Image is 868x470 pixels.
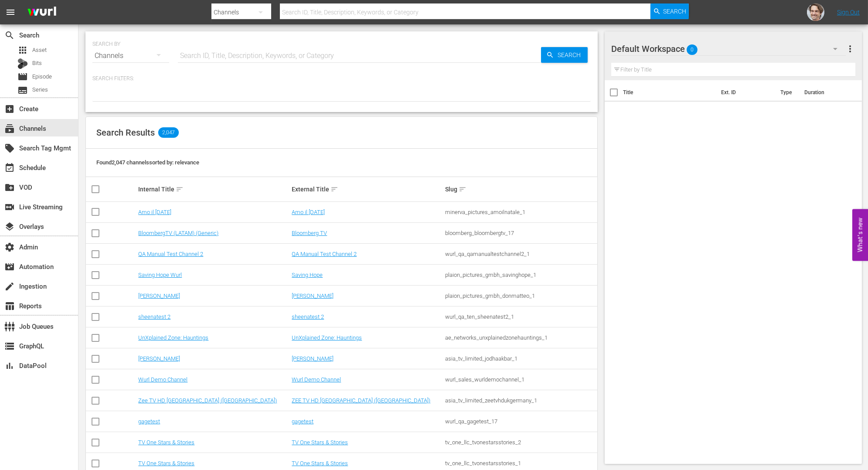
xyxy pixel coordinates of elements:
[292,397,430,404] a: ZEE TV HD [GEOGRAPHIC_DATA] ([GEOGRAPHIC_DATA])
[445,184,596,194] div: Slug
[554,47,588,63] span: Search
[4,143,15,153] span: Search Tag Mgmt
[292,418,313,425] a: gagetest
[176,185,184,193] span: sort
[611,37,846,61] div: Default Workspace
[4,123,15,134] span: Channels
[852,209,868,261] button: Open Feedback Widget
[92,44,169,68] div: Channels
[138,376,187,383] a: Wurl Demo Channel
[445,251,596,257] div: wurl_qa_qamanualtestchannel2_1
[716,80,775,105] th: Ext. ID
[138,460,194,467] a: TV One Stars & Stories
[4,301,15,311] span: Reports
[138,184,289,194] div: Internal Title
[459,185,466,193] span: sort
[445,313,596,320] div: wurl_qa_ten_sheenatest2_1
[138,439,194,446] a: TV One Stars & Stories
[845,44,855,54] span: more_vert
[5,7,16,17] span: menu
[138,313,170,320] a: sheenatest 2
[4,361,15,371] span: DataPool
[330,185,338,193] span: sort
[541,47,588,63] button: Search
[623,80,716,105] th: Title
[292,376,341,383] a: Wurl Demo Channel
[664,3,687,19] span: Search
[292,272,323,278] a: Saving Hope
[138,230,218,236] a: BloombergTV (LATAM) (Generic)
[138,355,180,362] a: [PERSON_NAME]
[17,45,28,55] span: Asset
[445,334,596,341] div: ae_networks_unxplainedzonehauntings_1
[445,293,596,299] div: plaion_pictures_gmbh_donmatteo_1
[4,182,15,193] span: VOD
[138,418,160,425] a: gagetest
[21,2,63,23] img: ans4CAIJ8jUAAAAAAAAAAAAAAAAAAAAAAAAgQb4GAAAAAAAAAAAAAAAAAAAAAAAAJMjXAAAAAAAAAAAAAAAAAAAAAAAAgAT5G...
[32,59,42,68] span: Bits
[292,313,324,320] a: sheenatest 2
[837,9,860,16] a: Sign Out
[32,72,52,81] span: Episode
[4,242,15,252] span: Admin
[445,355,596,362] div: asia_tv_limited_jodhaakbar_1
[4,341,15,351] span: GraphQL
[292,293,334,299] a: [PERSON_NAME]
[138,334,208,341] a: UnXplained Zone: Hauntings
[650,3,689,19] button: Search
[292,355,334,362] a: [PERSON_NAME]
[845,38,855,59] button: more_vert
[445,209,596,215] div: minerva_pictures_amoilnatale_1
[138,209,171,215] a: Amo il [DATE]
[96,127,155,138] span: Search Results
[158,127,179,138] span: 2,047
[445,397,596,404] div: asia_tv_limited_zeetvhdukgermany_1
[96,159,199,166] span: Found 2,047 channels sorted by: relevance
[292,209,325,215] a: Amo il [DATE]
[807,3,824,21] img: photo.jpg
[292,460,348,467] a: TV One Stars & Stories
[445,460,596,467] div: tv_one_llc_tvonestarsstories_1
[799,80,851,105] th: Duration
[292,184,443,194] div: External Title
[138,397,277,404] a: Zee TV HD [GEOGRAPHIC_DATA] ([GEOGRAPHIC_DATA])
[138,293,180,299] a: [PERSON_NAME]
[17,72,28,82] span: Episode
[445,418,596,425] div: wurl_qa_gagetest_17
[292,439,348,446] a: TV One Stars & Stories
[445,439,596,446] div: tv_one_llc_tvonestarsstories_2
[775,80,799,105] th: Type
[4,321,15,332] span: Job Queues
[138,251,203,257] a: QA Manual Test Channel 2
[4,221,15,232] span: Overlays
[4,202,15,212] span: Live Streaming
[4,163,15,173] span: Schedule
[4,104,15,114] span: Create
[138,272,182,278] a: Saving Hope Wurl
[292,230,327,236] a: Bloomberg TV
[32,46,47,54] span: Asset
[292,251,357,257] a: QA Manual Test Channel 2
[292,334,362,341] a: UnXplained Zone: Hauntings
[17,58,28,69] div: Bits
[4,262,15,272] span: Automation
[445,376,596,383] div: wurl_sales_wurldemochannel_1
[17,85,28,95] span: Series
[445,230,596,236] div: bloomberg_bloombergtv_17
[4,30,15,41] span: Search
[687,41,698,59] span: 0
[4,281,15,292] span: Ingestion
[92,75,591,82] p: Search Filters:
[32,85,48,94] span: Series
[445,272,596,278] div: plaion_pictures_gmbh_savinghope_1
